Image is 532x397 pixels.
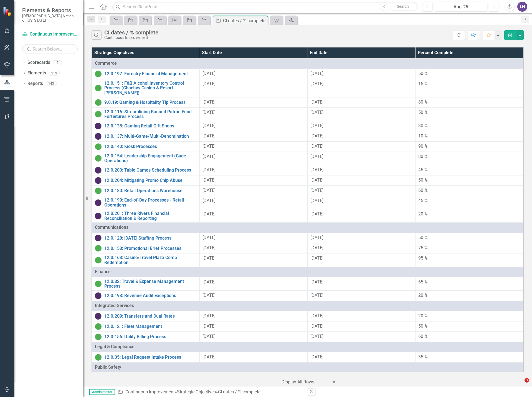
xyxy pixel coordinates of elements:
[310,293,323,298] span: [DATE]
[308,243,416,253] td: Double-Click to Edit
[202,123,216,128] span: [DATE]
[92,121,200,131] td: Double-Click to Edit Right Click for Context Menu
[95,213,102,219] img: CI In Progress
[310,71,323,76] span: [DATE]
[202,354,216,360] span: [DATE]
[95,292,102,299] img: CI In Progress
[416,331,523,342] td: Double-Click to Edit
[49,71,60,76] div: 259
[397,4,409,9] span: Search
[92,311,200,321] td: Double-Click to Edit Right Click for Context Menu
[177,389,216,395] a: Strategic Objectives
[22,7,78,14] span: Elements & Reports
[418,154,520,160] div: 80 %
[308,121,416,131] td: Double-Click to Edit
[92,131,200,141] td: Double-Click to Edit Right Click for Context Menu
[92,331,200,342] td: Double-Click to Edit Right Click for Context Menu
[104,324,197,329] a: 12.0.121: Fleet Management
[104,255,197,265] a: 12.0.163: Casino/Travel Plaza Comp Redemption
[202,334,216,339] span: [DATE]
[92,277,200,290] td: Double-Click to Edit Right Click for Context Menu
[436,4,485,10] div: Aug-25
[310,144,323,149] span: [DATE]
[418,177,520,184] div: 50 %
[95,199,102,206] img: CI In Progress
[416,186,523,196] td: Double-Click to Edit
[308,321,416,331] td: Double-Click to Edit
[95,344,520,350] span: Legal & Compliance
[416,233,523,243] td: Double-Click to Edit
[95,364,520,371] span: Public Safety
[95,155,102,162] img: CI Action Plan Approved/In Progress
[202,198,216,203] span: [DATE]
[104,134,197,139] a: 12.0.137: Multi-Game/Multi-Denomination
[104,236,197,241] a: 12.0.128: [DATE] Staffing Process
[95,123,102,129] img: CI In Progress
[200,152,308,165] td: Double-Click to Edit
[418,333,520,340] div: 60 %
[418,323,520,330] div: 50 %
[3,6,12,16] img: ClearPoint Strategy
[310,99,323,105] span: [DATE]
[200,131,308,141] td: Double-Click to Edit
[416,165,523,175] td: Double-Click to Edit
[310,154,323,159] span: [DATE]
[200,277,308,290] td: Double-Click to Edit
[104,100,197,105] a: 9.0.19: Gaming & Hospitality Tip Process
[202,293,216,298] span: [DATE]
[104,314,197,319] a: 12.0.209: Transfers and Dual Rates
[418,354,520,360] div: 35 %
[525,378,529,383] span: 3
[89,389,115,395] span: Administrator
[202,133,216,139] span: [DATE]
[104,334,197,339] a: 12.0.156: Utility Billing Process
[92,253,200,267] td: Double-Click to Edit Right Click for Context Menu
[308,196,416,209] td: Double-Click to Edit
[92,141,200,152] td: Double-Click to Edit Right Click for Context Menu
[92,152,200,165] td: Double-Click to Edit Right Click for Context Menu
[104,154,197,163] a: 12.0.154: Leadership Engagement (Cage Operations)
[310,211,323,217] span: [DATE]
[92,362,523,373] td: Double-Click to Edit
[95,143,102,150] img: CI Action Plan Approved/In Progress
[308,290,416,301] td: Double-Click to Edit
[202,110,216,115] span: [DATE]
[118,389,303,395] div: » »
[202,167,216,172] span: [DATE]
[202,177,216,183] span: [DATE]
[95,133,102,140] img: CI In Progress
[95,187,102,194] img: CI Action Plan Approved/In Progress
[200,253,308,267] td: Double-Click to Edit
[416,97,523,107] td: Double-Click to Edit
[92,175,200,186] td: Double-Click to Edit Right Click for Context Menu
[95,303,520,309] span: Integrated Services
[418,255,520,262] div: 95 %
[104,188,197,193] a: 12.0.180: Retail Operations Warehouse
[416,121,523,131] td: Double-Click to Edit
[418,123,520,129] div: 30 %
[310,255,323,261] span: [DATE]
[416,141,523,152] td: Double-Click to Edit
[308,97,416,107] td: Double-Click to Edit
[310,123,323,128] span: [DATE]
[104,355,197,360] a: 12.0.35: Legal Request Intake Process
[92,58,523,69] td: Double-Click to Edit
[416,209,523,223] td: Double-Click to Edit
[92,233,200,243] td: Double-Click to Edit Right Click for Context Menu
[104,198,197,207] a: 12.0.199: End-of-Day Processes - Retail Operations
[308,331,416,342] td: Double-Click to Edit
[200,311,308,321] td: Double-Click to Edit
[308,209,416,223] td: Double-Click to Edit
[200,79,308,97] td: Double-Click to Edit
[202,235,216,240] span: [DATE]
[104,124,197,129] a: 12.0.135: Gaming Retail Gift Shops
[95,257,102,263] img: CI Action Plan Approved/In Progress
[95,333,102,340] img: CI Action Plan Approved/In Progress
[92,165,200,175] td: Double-Click to Edit Right Click for Context Menu
[200,321,308,331] td: Double-Click to Edit
[202,279,216,285] span: [DATE]
[104,293,197,298] a: 12.0.193: Revenue Audit Exceptions
[418,143,520,150] div: 90 %
[517,2,527,12] div: LH
[104,71,197,76] a: 12.0.197: Forestry Financial Management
